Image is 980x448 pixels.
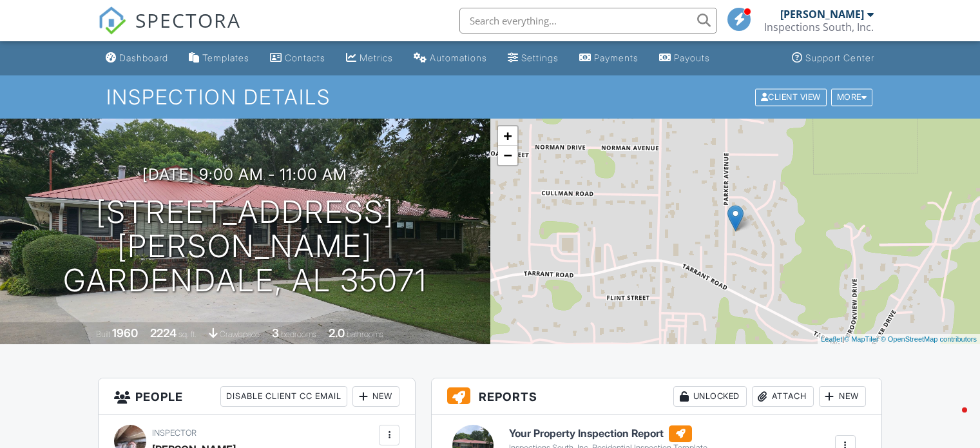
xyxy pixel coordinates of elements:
[521,52,559,63] div: Settings
[220,386,347,407] div: Disable Client CC Email
[99,378,415,415] h3: People
[220,329,260,339] span: crawlspace
[574,46,644,70] a: Payments
[408,46,492,70] a: Automations (Basic)
[112,326,138,340] div: 1960
[430,52,487,63] div: Automations
[272,326,279,340] div: 3
[432,378,881,415] h3: Reports
[498,126,517,146] a: Zoom in
[142,166,347,183] h3: [DATE] 9:00 am - 11:00 am
[96,329,110,339] span: Built
[787,46,879,70] a: Support Center
[98,17,241,44] a: SPECTORA
[459,8,717,34] input: Search everything...
[285,52,325,63] div: Contacts
[819,386,866,407] div: New
[106,86,874,108] h1: Inspection Details
[752,386,814,407] div: Attach
[119,52,168,63] div: Dashboard
[881,335,977,343] a: © OpenStreetMap contributors
[281,329,316,339] span: bedrooms
[674,52,710,63] div: Payouts
[341,46,398,70] a: Metrics
[764,21,874,34] div: Inspections South, Inc.
[673,386,747,407] div: Unlocked
[780,8,864,21] div: [PERSON_NAME]
[178,329,197,339] span: sq. ft.
[844,335,879,343] a: © MapTiler
[831,88,873,106] div: More
[202,52,249,63] div: Templates
[135,6,241,34] span: SPECTORA
[360,52,393,63] div: Metrics
[329,326,345,340] div: 2.0
[347,329,383,339] span: bathrooms
[352,386,399,407] div: New
[654,46,715,70] a: Payouts
[184,46,255,70] a: Templates
[503,46,564,70] a: Settings
[594,52,639,63] div: Payments
[509,425,707,442] h6: Your Property Inspection Report
[754,92,830,101] a: Client View
[821,335,842,343] a: Leaflet
[818,334,980,345] div: |
[21,195,470,297] h1: [STREET_ADDRESS][PERSON_NAME] Gardendale, AL 35071
[152,428,197,438] span: Inspector
[150,326,177,340] div: 2224
[498,146,517,165] a: Zoom out
[755,88,827,106] div: Client View
[265,46,331,70] a: Contacts
[98,6,126,35] img: The Best Home Inspection Software - Spectora
[805,52,874,63] div: Support Center
[101,46,173,70] a: Dashboard
[936,404,967,435] iframe: Intercom live chat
